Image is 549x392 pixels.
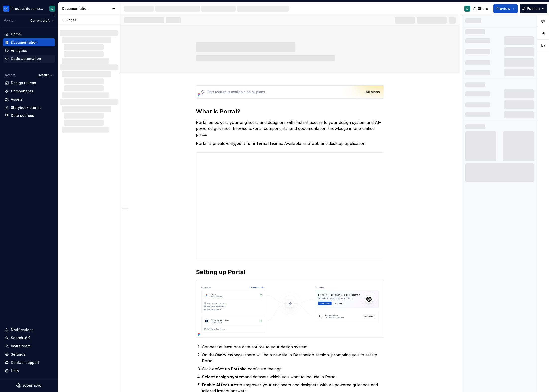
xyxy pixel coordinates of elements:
[3,367,55,375] button: Help
[3,112,55,120] a: Data sources
[202,382,238,387] strong: Enable AI features
[11,89,33,94] div: Components
[51,7,53,11] div: D
[11,6,43,11] div: Product documentation
[3,95,55,103] a: Assets
[11,360,39,365] div: Contact support
[202,374,245,379] strong: Select design system
[202,366,384,372] p: Click on to configure the app.
[11,336,30,340] div: Search ⌘K
[4,73,15,77] div: Dataset
[28,17,56,24] button: Current draft
[196,119,384,137] p: Portal empowers your engineers and designers with instant access to your design system and AI-pow...
[11,48,27,53] div: Analytics
[196,268,384,276] h2: Setting up Portal
[3,30,55,38] a: Home
[3,342,55,350] a: Invite team
[466,7,468,11] div: D
[202,374,384,380] p: and datasets which you want to include in Portal.
[493,4,518,13] button: Preview
[11,32,21,37] div: Home
[3,359,55,367] button: Contact support
[3,104,55,112] a: Storybook stories
[196,140,384,146] p: Portal is private-only, . Available as a web and desktop application.
[11,97,23,102] div: Assets
[202,344,384,350] p: Connect at least one data source to your design system.
[215,352,233,357] strong: Overview
[60,18,76,22] div: Pages
[62,6,109,11] div: Documentation
[3,79,55,87] a: Design tokens
[11,327,34,332] div: Notifications
[527,6,540,11] span: Publish
[196,108,384,115] h2: What is Portal?
[3,6,9,12] img: 87691e09-aac2-46b6-b153-b9fe4eb63333.png
[16,383,41,388] svg: Supernova Logo
[202,352,384,364] p: On the page, there will be a new tile in Destination section, prompting you to set up Portal.
[11,352,25,357] div: Settings
[3,350,55,358] a: Settings
[11,56,41,61] div: Code automation
[3,326,55,334] button: Notifications
[236,141,282,146] strong: built for internal teams
[520,4,547,13] button: Publish
[496,6,510,11] span: Preview
[38,73,49,77] span: Default
[11,113,34,118] div: Data sources
[11,105,42,110] div: Storybook stories
[3,55,55,63] a: Code automation
[478,6,488,11] span: Share
[3,334,55,342] button: Search ⌘K
[11,80,36,85] div: Design tokens
[217,366,243,371] strong: Set up Portal
[51,12,58,19] button: Collapse sidebar
[3,38,55,46] a: Documentation
[4,19,15,23] div: Version
[11,368,19,373] div: Help
[11,344,30,349] div: Invite team
[1,3,57,14] button: Product documentationD
[196,280,384,338] img: aae65012-c7ad-441a-b942-f0d682c13aff.png
[36,72,55,79] button: Default
[11,40,38,45] div: Documentation
[471,4,491,13] button: Share
[196,85,384,98] img: 1fb97fac-e611-4f9e-89ee-c87c7f78f29a.png
[3,87,55,95] a: Components
[30,19,50,23] span: Current draft
[3,47,55,55] a: Analytics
